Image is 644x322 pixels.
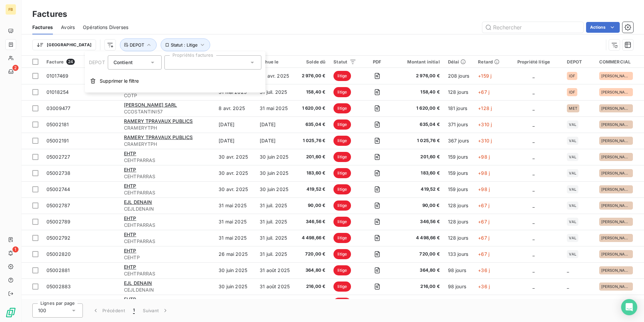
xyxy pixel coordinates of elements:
span: 100 [38,307,46,314]
span: [PERSON_NAME] [601,220,631,224]
div: Propriété litige [509,59,559,64]
span: litige [333,265,351,275]
span: DEPOT [130,42,144,48]
td: 31 août 2025 [256,278,295,295]
span: Facture [46,59,64,64]
span: MET [569,106,577,110]
td: 30 juin 2025 [215,278,256,295]
span: CEHTPARRAS [124,270,211,277]
td: 98 jours [444,262,474,278]
span: [PERSON_NAME] [601,252,631,256]
span: 90,00 € [299,202,325,209]
span: 635,04 € [299,121,325,128]
span: 01017469 [46,73,68,79]
td: 181 jours [444,100,474,116]
span: 720,00 € [398,251,440,258]
span: 158,40 € [299,89,325,96]
span: [PERSON_NAME] [601,171,631,175]
span: litige [333,200,351,211]
span: VAL [569,123,576,127]
span: 158,40 € [398,89,440,96]
span: +98 j [478,170,490,176]
span: [PERSON_NAME] [601,187,631,191]
button: Précédent [88,303,129,318]
td: 128 jours [444,84,474,100]
span: [PERSON_NAME] [601,123,631,127]
span: +36 j [478,284,490,289]
span: 2 976,00 € [299,73,325,79]
td: 31 mai 2025 [215,197,256,214]
td: 30 avr. 2025 [215,181,256,197]
span: +67 j [478,203,489,208]
span: 05002727 [46,154,70,160]
td: 30 juin 2025 [256,165,295,181]
button: [GEOGRAPHIC_DATA] [32,39,96,50]
span: CRAMERYTPH [124,141,211,147]
span: CCOSTANTINI57 [124,108,211,115]
span: +159 j [478,73,491,79]
span: VAL [569,155,576,159]
span: CEHTPARRAS [124,222,211,229]
span: _ [533,89,535,95]
span: 05002181 [46,122,69,127]
span: litige [333,71,351,81]
span: +310 j [478,138,492,143]
span: 01018254 [46,89,69,95]
span: EHTP [124,167,136,172]
span: VAL [569,171,576,175]
span: 419,52 € [398,186,440,193]
span: litige [333,168,351,178]
span: CEHTPARRAS [124,238,211,245]
td: 159 jours [444,149,474,165]
td: 31 mai 2025 [215,230,256,246]
button: Actions [586,22,620,33]
td: 31 août 2025 [256,262,295,278]
span: litige [333,119,351,130]
td: 128 jours [444,214,474,230]
span: litige [333,136,351,146]
span: litige [333,152,351,162]
span: _ [567,284,569,289]
span: 05002789 [46,219,70,224]
span: +310 j [478,122,492,127]
td: [DATE] [215,116,256,133]
span: _ [533,251,535,257]
td: [DATE] [256,295,295,311]
span: Factures [32,24,53,31]
span: litige [333,184,351,194]
input: Propriétés factures [170,59,175,65]
span: _ [533,267,535,273]
span: _ [533,154,535,160]
span: CEJLDENAIN [124,206,211,212]
span: litige [333,298,351,308]
div: COMMERCIAL [599,59,640,64]
span: _ [533,186,535,192]
td: 30 avr. 2025 [256,68,295,84]
span: [PERSON_NAME] SARL [124,102,177,108]
div: Retard [478,59,500,64]
span: CEHTP [124,254,211,261]
span: EHTP [124,248,136,253]
span: +98 j [478,154,490,160]
td: 31 juil. 2025 [256,214,295,230]
span: [PERSON_NAME] [601,268,631,272]
td: 31 juil. 2025 [256,84,295,100]
td: 31 juil. 2025 [256,230,295,246]
span: 2 976,00 € [398,73,440,79]
span: _ [533,170,535,176]
td: 31 mai 2025 [256,100,295,116]
td: 128 jours [444,230,474,246]
span: RAMERY TPRAVAUX PUBLICS [124,118,193,124]
input: Rechercher [482,22,583,33]
span: 216,00 € [398,283,440,290]
span: [PERSON_NAME] [601,106,631,110]
span: litige [333,103,351,113]
span: 05002883 [46,284,71,289]
span: [PERSON_NAME] [601,155,631,159]
span: Avoirs [61,24,75,31]
td: 8 avr. 2025 [215,100,256,116]
span: _ [533,284,535,289]
td: [DATE] [256,133,295,149]
span: +128 j [478,105,492,111]
span: 4 498,66 € [398,235,440,241]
